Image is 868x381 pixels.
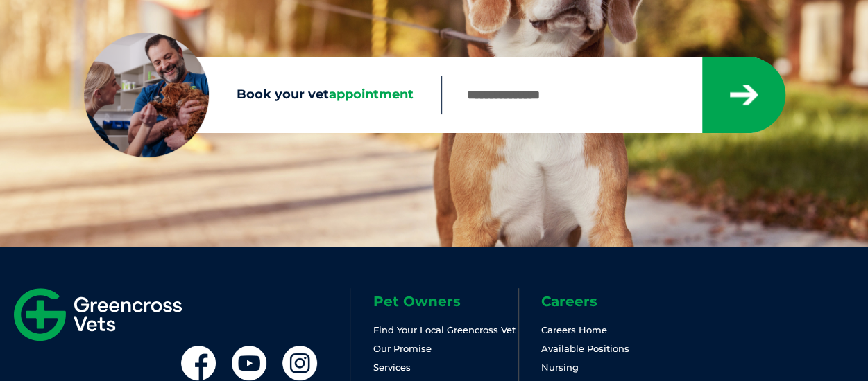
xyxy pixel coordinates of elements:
[373,362,410,373] a: Services
[329,87,414,102] span: appointment
[373,324,515,335] a: Find Your Local Greencross Vet
[541,343,629,354] a: Available Positions
[84,85,441,105] label: Book your vet
[541,294,686,308] h6: Careers
[373,343,431,354] a: Our Promise
[541,324,607,335] a: Careers Home
[373,294,518,308] h6: Pet Owners
[541,362,579,373] a: Nursing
